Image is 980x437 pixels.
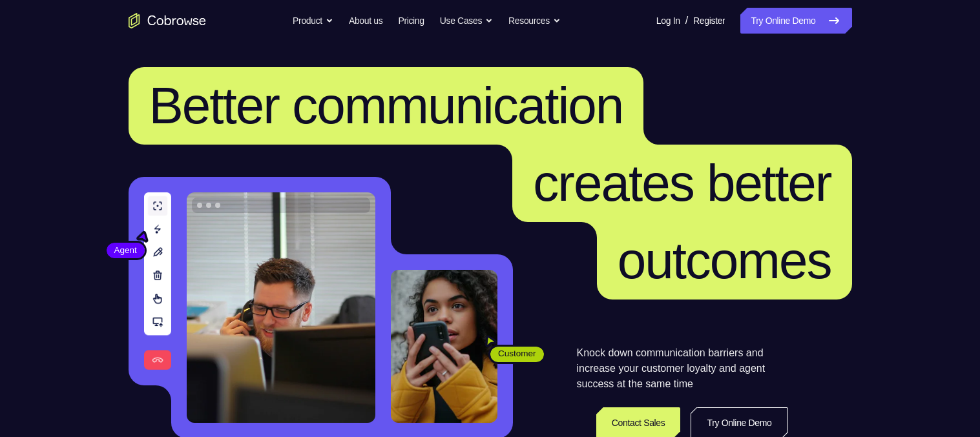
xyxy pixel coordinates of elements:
[293,8,333,34] button: Product
[685,13,688,28] span: /
[740,8,851,34] a: Try Online Demo
[129,13,206,28] a: Go to the home page
[187,192,375,423] img: A customer support agent talking on the phone
[618,232,831,289] span: outcomes
[149,77,623,134] span: Better communication
[440,8,493,34] button: Use Cases
[391,270,497,423] img: A customer holding their phone
[577,345,788,392] p: Knock down communication barriers and increase your customer loyalty and agent success at the sam...
[656,8,680,34] a: Log In
[693,8,725,34] a: Register
[533,154,831,212] span: creates better
[349,8,382,34] a: About us
[508,8,561,34] button: Resources
[398,8,424,34] a: Pricing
